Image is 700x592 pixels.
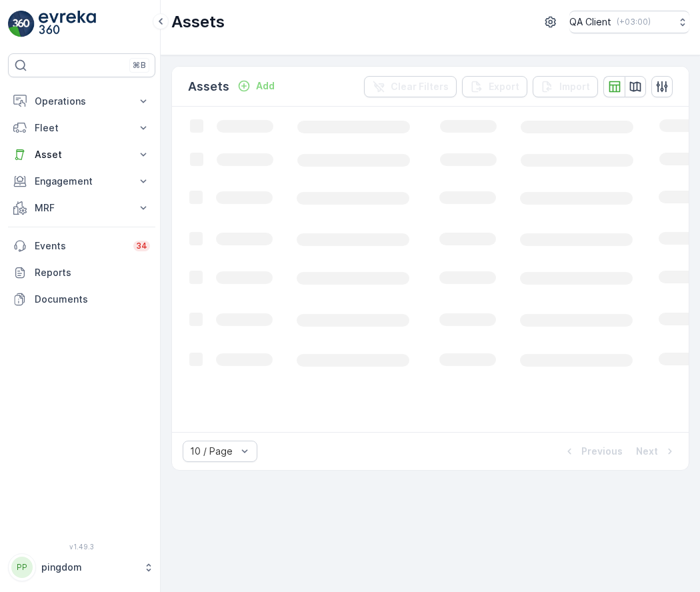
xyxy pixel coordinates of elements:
[569,11,689,33] button: QA Client(+03:00)
[8,115,155,141] button: Fleet
[581,445,623,458] p: Previous
[8,286,155,313] a: Documents
[11,557,33,578] div: PP
[561,443,624,459] button: Previous
[391,80,449,93] p: Clear Filters
[41,561,137,574] p: pingdom
[559,80,590,93] p: Import
[35,121,129,135] p: Fleet
[8,259,155,286] a: Reports
[8,168,155,195] button: Engagement
[8,141,155,168] button: Asset
[8,233,155,259] a: Events34
[35,175,129,188] p: Engagement
[489,80,519,93] p: Export
[35,239,125,253] p: Events
[533,76,598,97] button: Import
[8,543,155,551] span: v 1.49.3
[35,148,129,161] p: Asset
[636,445,658,458] p: Next
[35,293,150,306] p: Documents
[256,79,275,93] p: Add
[35,266,150,279] p: Reports
[39,11,96,37] img: logo_light-DOdMpM7g.png
[35,201,129,215] p: MRF
[364,76,457,97] button: Clear Filters
[35,95,129,108] p: Operations
[635,443,678,459] button: Next
[617,17,651,27] p: ( +03:00 )
[136,241,147,251] p: 34
[8,88,155,115] button: Operations
[232,78,280,94] button: Add
[8,195,155,221] button: MRF
[8,553,155,581] button: PPpingdom
[462,76,527,97] button: Export
[133,60,146,71] p: ⌘B
[569,15,611,29] p: QA Client
[8,11,35,37] img: logo
[171,11,225,33] p: Assets
[188,77,229,96] p: Assets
